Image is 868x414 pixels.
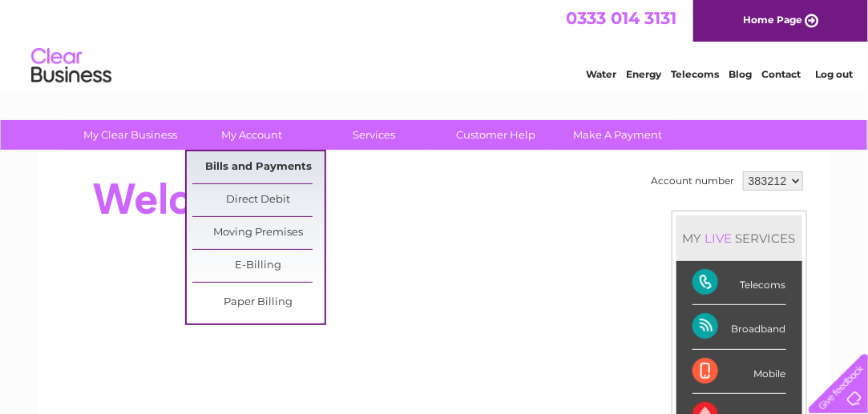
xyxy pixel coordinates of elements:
[692,305,786,349] div: Broadband
[192,184,325,216] a: Direct Debit
[671,68,719,80] a: Telecoms
[702,231,736,246] div: LIVE
[308,120,440,150] a: Services
[192,151,325,183] a: Bills and Payments
[566,8,676,28] a: 0333 014 3131
[626,68,661,80] a: Energy
[56,9,813,78] div: Clear Business is a trading name of Verastar Limited (registered in [GEOGRAPHIC_DATA] No. 3667643...
[676,215,802,261] div: MY SERVICES
[192,217,325,249] a: Moving Premises
[761,68,801,80] a: Contact
[430,120,562,150] a: Customer Help
[64,120,196,150] a: My Clear Business
[192,287,325,319] a: Paper Billing
[648,167,739,195] td: Account number
[729,68,752,80] a: Blog
[815,68,853,80] a: Log out
[586,68,616,80] a: Water
[551,120,684,150] a: Make A Payment
[30,42,112,90] img: logo.png
[692,350,786,394] div: Mobile
[692,261,786,305] div: Telecoms
[192,250,325,282] a: E-Billing
[186,120,318,150] a: My Account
